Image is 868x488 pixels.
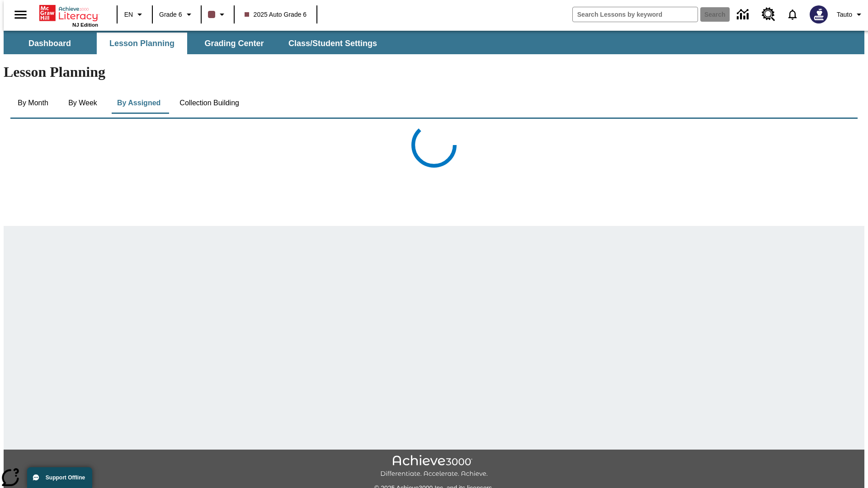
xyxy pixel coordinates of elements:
[159,10,182,19] span: Grade 6
[156,6,198,23] button: Grade: Grade 6, Select a grade
[120,6,149,23] button: Language: EN, Select a language
[39,3,98,28] div: Home
[5,33,95,54] button: Dashboard
[731,2,756,27] a: Data Center
[781,3,804,26] a: Notifications
[245,10,307,19] span: 2025 Auto Grade 6
[109,38,175,49] span: Lesson Planning
[28,38,71,49] span: Dashboard
[124,10,133,19] span: EN
[172,92,246,114] button: Collection Building
[810,5,828,23] img: Avatar
[72,22,98,28] span: NJ Edition
[7,1,34,28] button: Open side menu
[189,33,279,54] button: Grading Center
[60,92,105,114] button: By Week
[837,10,852,19] span: Tauto
[380,455,488,478] img: Achieve3000 Differentiate Accelerate Achieve
[27,467,92,488] button: Support Offline
[833,6,868,23] button: Profile/Settings
[39,4,98,22] a: Home
[573,7,698,22] input: search field
[10,92,56,114] button: By Month
[110,92,168,114] button: By Assigned
[204,38,264,49] span: Grading Center
[756,2,781,27] a: Resource Center, Will open in new tab
[804,3,833,26] button: Select a new avatar
[4,31,864,54] div: SubNavbar
[4,33,385,54] div: SubNavbar
[281,33,384,54] button: Class/Student Settings
[46,474,85,481] span: Support Offline
[97,33,187,54] button: Lesson Planning
[288,38,377,49] span: Class/Student Settings
[204,6,231,23] button: Class color is dark brown. Change class color
[4,64,864,80] h1: Lesson Planning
